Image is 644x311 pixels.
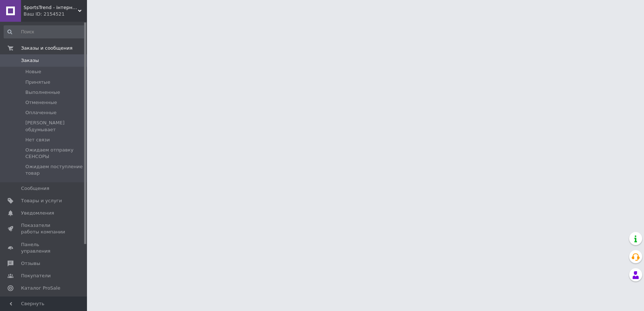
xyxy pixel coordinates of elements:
input: Поиск [4,25,86,38]
span: Уведомления [21,210,54,216]
span: [PERSON_NAME] обдумывает [25,120,85,133]
span: Товары и услуги [21,198,62,204]
span: Сообщения [21,185,49,192]
span: SportsTrend - інтернет-магазин [24,4,78,11]
span: Нет связи [25,137,50,143]
span: Новые [25,69,41,75]
span: Выполненные [25,89,60,96]
span: Принятые [25,79,50,86]
span: Отзывы [21,260,40,267]
div: Ваш ID: 2154521 [24,11,87,17]
span: Оплаченные [25,109,57,116]
span: Панель управления [21,241,67,254]
span: Показатели работы компании [21,222,67,235]
span: Каталог ProSale [21,285,60,291]
span: Ожидаем отправку СЕНСОРЫ [25,147,85,160]
span: Ожидаем поступление товар [25,163,85,177]
span: Заказы [21,57,39,64]
span: Отмененные [25,99,57,106]
span: Покупатели [21,273,51,279]
span: Заказы и сообщения [21,45,72,51]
